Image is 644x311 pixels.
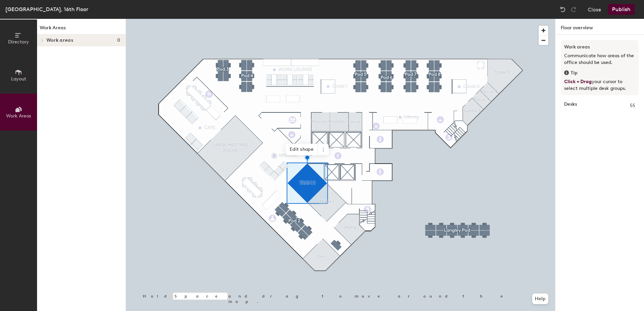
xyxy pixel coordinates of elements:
span: Edit shape [286,144,318,155]
h1: Floor overview [555,19,644,35]
strong: Desks [564,102,577,109]
p: Communicate how areas of the office should be used. [564,53,635,66]
span: 55 [630,102,635,109]
span: Click + Drag [564,79,592,84]
p: your cursor to select multiple desk groups. [564,78,635,92]
span: Layout [11,76,26,82]
span: Work Areas [6,113,31,119]
img: Undo [559,6,566,13]
button: Close [588,4,601,15]
h3: Work areas [564,43,635,51]
button: Help [532,293,548,304]
button: Publish [608,4,635,15]
div: Tip [564,69,635,77]
span: Work areas [46,38,73,43]
div: [GEOGRAPHIC_DATA], 16th Floor [5,5,88,13]
img: Redo [570,6,577,13]
span: Directory [8,39,29,45]
h1: Work Areas [37,24,126,35]
span: 0 [117,38,120,43]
